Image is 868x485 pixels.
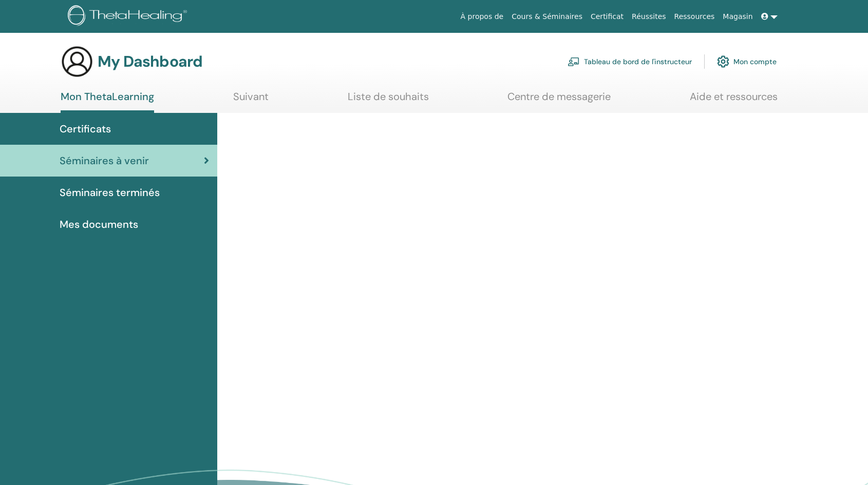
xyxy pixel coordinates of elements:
[507,7,587,26] a: Cours & Séminaires
[457,7,508,26] a: À propos de
[60,121,111,137] span: Certificats
[670,7,719,26] a: Ressources
[60,153,149,168] span: Séminaires à venir
[61,45,93,78] img: generic-user-icon.jpg
[568,57,580,66] img: chalkboard-teacher.svg
[587,7,628,26] a: Certificat
[628,7,670,26] a: Réussites
[719,7,757,26] a: Magasin
[98,52,202,71] h3: My Dashboard
[717,53,729,70] img: cog.svg
[690,90,778,110] a: Aide et ressources
[61,90,154,113] a: Mon ThetaLearning
[60,217,138,232] span: Mes documents
[348,90,429,110] a: Liste de souhaits
[233,90,269,110] a: Suivant
[60,185,160,200] span: Séminaires terminés
[507,90,611,110] a: Centre de messagerie
[568,50,692,73] a: Tableau de bord de l'instructeur
[68,5,191,28] img: logo.png
[717,50,777,73] a: Mon compte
